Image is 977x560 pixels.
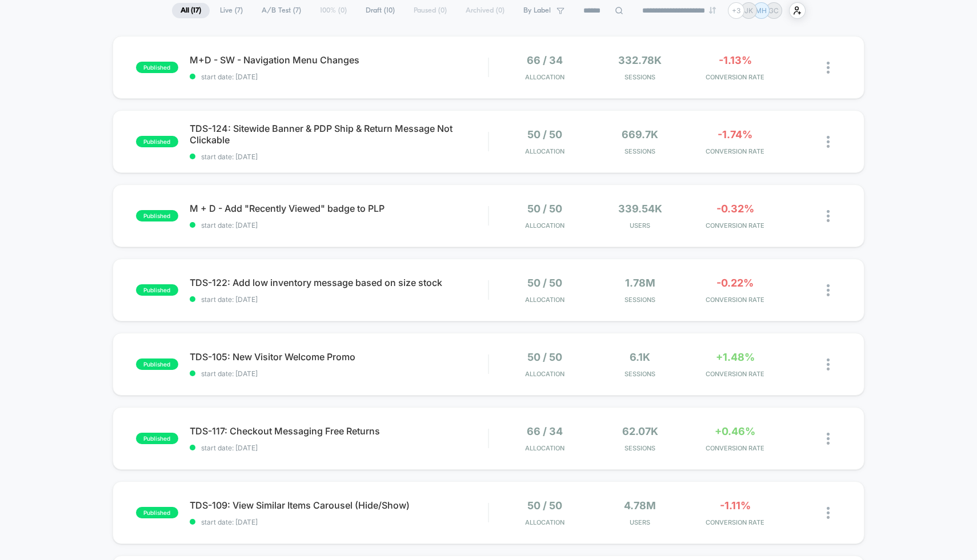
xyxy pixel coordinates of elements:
span: 62.07k [622,425,658,437]
span: Allocation [525,444,564,452]
img: close [827,507,830,519]
span: Live ( 7 ) [211,3,251,18]
span: start date: [DATE] [190,221,488,229]
span: 50 / 50 [527,277,562,289]
span: Sessions [595,444,684,452]
span: CONVERSION RATE [690,444,779,452]
img: close [827,136,830,148]
span: start date: [DATE] [190,444,488,452]
span: 50 / 50 [527,203,562,215]
span: published [136,433,178,444]
span: All ( 17 ) [172,3,210,18]
p: GC [768,6,779,15]
span: start date: [DATE] [190,369,488,378]
span: +1.48% [716,351,755,363]
span: 66 / 34 [527,54,563,66]
span: 4.78M [624,499,656,511]
span: start date: [DATE] [190,72,488,81]
span: Allocation [525,73,564,81]
img: close [827,284,830,296]
span: start date: [DATE] [190,152,488,161]
span: -1.11% [720,499,751,511]
span: M + D - Add "Recently Viewed" badge to PLP [190,203,488,214]
span: 50 / 50 [527,128,562,140]
span: published [136,284,178,296]
span: CONVERSION RATE [690,221,779,229]
span: -0.32% [716,203,754,215]
img: end [709,7,716,14]
div: + 3 [728,2,744,19]
span: M+D - SW - Navigation Menu Changes [190,54,488,66]
span: 66 / 34 [527,425,563,437]
span: TDS-105: New Visitor Welcome Promo [190,351,488,362]
span: CONVERSION RATE [690,518,779,526]
span: TDS-122: Add low inventory message based on size stock [190,277,488,288]
span: Users [595,221,684,229]
span: 1.78M [625,277,655,289]
span: published [136,358,178,370]
span: 50 / 50 [527,499,562,511]
span: Allocation [525,296,564,304]
span: Sessions [595,73,684,81]
span: published [136,210,178,221]
span: 332.78k [618,54,662,66]
span: 339.54k [618,203,662,215]
span: CONVERSION RATE [690,370,779,378]
p: MH [755,6,767,15]
span: CONVERSION RATE [690,147,779,155]
span: By Label [523,6,551,15]
img: close [827,433,830,445]
span: 50 / 50 [527,351,562,363]
img: close [827,210,830,222]
span: A/B Test ( 7 ) [253,3,310,18]
span: Sessions [595,370,684,378]
span: CONVERSION RATE [690,73,779,81]
img: close [827,62,830,74]
span: Users [595,518,684,526]
span: start date: [DATE] [190,295,488,304]
img: close [827,358,830,370]
span: -1.74% [718,128,752,140]
span: Allocation [525,147,564,155]
span: 669.7k [622,128,658,140]
span: Sessions [595,296,684,304]
span: Sessions [595,147,684,155]
span: -1.13% [719,54,752,66]
span: TDS-124: Sitewide Banner & PDP Ship & Return Message Not Clickable [190,123,488,146]
span: TDS-117: Checkout Messaging Free Returns [190,425,488,437]
span: CONVERSION RATE [690,296,779,304]
span: Allocation [525,518,564,526]
span: start date: [DATE] [190,518,488,526]
p: JK [744,6,753,15]
span: Allocation [525,221,564,229]
span: Draft ( 10 ) [357,3,403,18]
span: +0.46% [715,425,755,437]
span: published [136,136,178,147]
span: published [136,507,178,518]
span: published [136,62,178,73]
span: Allocation [525,370,564,378]
span: -0.22% [716,277,754,289]
span: TDS-109: View Similar Items Carousel (Hide/Show) [190,499,488,511]
span: 6.1k [630,351,650,363]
